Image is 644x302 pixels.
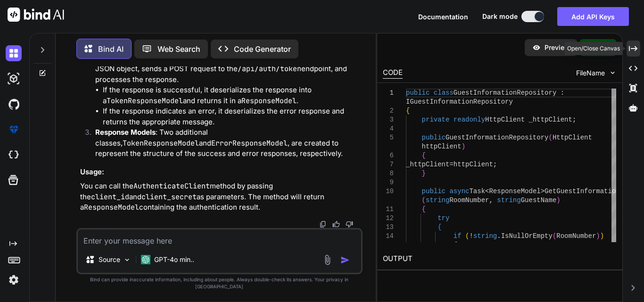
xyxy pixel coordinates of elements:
[133,181,210,191] code: AuthenticateClient
[418,13,468,21] span: Documentation
[438,214,449,222] span: try
[446,134,548,141] span: GuestInformationRepository
[449,161,453,168] span: =
[449,196,489,204] span: RoomNumber
[600,232,604,240] span: )
[454,232,462,240] span: if
[383,151,394,160] div: 6
[449,188,469,195] span: async
[454,161,493,168] span: httpClient
[377,248,622,270] h2: OUTPUT
[564,42,623,55] div: Open/Close Canvas
[454,116,485,123] span: readonly
[422,116,450,123] span: private
[141,192,197,202] code: client_secret
[383,178,394,187] div: 9
[422,188,446,195] span: public
[489,196,493,204] span: ,
[98,43,124,55] p: Bind AI
[322,254,333,265] img: attachment
[497,196,520,204] span: string
[553,134,592,141] span: HttpClient
[406,161,449,168] span: _httpClient
[501,232,553,240] span: IsNullOrEmpty
[95,127,361,159] p: : Two additional classes, and , are created to represent the structure of the success and error r...
[6,71,22,87] img: darkAi-studio
[426,196,449,204] span: string
[346,220,353,228] img: dislike
[211,139,288,148] code: ErrorResponseModel
[422,196,426,204] span: (
[418,12,468,22] button: Documentation
[6,147,22,163] img: cloudideIcon
[8,8,64,22] img: Bind AI
[557,7,629,26] button: Add API Keys
[576,68,605,78] span: FileName
[157,43,200,55] p: Web Search
[154,255,194,264] p: GPT-4o min..
[438,223,441,231] span: {
[340,255,350,265] img: icon
[497,232,501,240] span: .
[234,43,291,55] p: Code Generator
[465,232,469,240] span: (
[95,128,156,137] strong: Response Models
[422,152,426,159] span: {
[422,170,426,177] span: }
[454,241,457,249] span: {
[76,276,363,290] p: Bind can provide inaccurate information, including about people. Always double-check its answers....
[123,139,199,148] code: TokenResponseModel
[383,89,394,98] div: 1
[141,255,150,264] img: GPT-4o mini
[6,272,22,288] img: settings
[383,106,394,115] div: 2
[383,232,394,241] div: 14
[103,85,361,106] li: If the response is successful, it deserializes the response into a and returns it in a .
[383,133,394,142] div: 5
[6,45,22,61] img: darkChat
[485,116,572,123] span: HttpClient _httpClient
[6,96,22,112] img: githubDark
[383,223,394,232] div: 13
[319,220,327,228] img: copy
[422,205,426,213] span: {
[383,67,403,79] div: CODE
[556,196,560,204] span: )
[406,98,513,106] span: IGuestInformationRepository
[241,96,297,106] code: ResponseModel
[383,241,394,250] div: 15
[95,53,361,85] p: : This method constructs the request body as a JSON object, sends a POST request to the endpoint,...
[383,169,394,178] div: 8
[545,188,620,195] span: GetGuestInformation
[406,89,429,97] span: public
[473,232,497,240] span: string
[541,188,545,195] span: >
[383,124,394,133] div: 4
[434,89,454,97] span: class
[462,143,465,150] span: )
[6,122,22,138] img: premium
[80,167,361,178] h3: Usage:
[454,89,564,97] span: GuestInformationRepository :
[521,196,557,204] span: GuestName
[84,203,139,212] code: ResponseModel
[469,232,473,240] span: !
[91,192,129,202] code: client_id
[383,160,394,169] div: 7
[238,64,301,73] code: /api/auth/token
[99,255,120,264] p: Source
[107,96,183,106] code: TokenResponseModel
[383,205,394,214] div: 11
[548,134,552,141] span: (
[609,69,617,77] img: chevron down
[332,220,340,228] img: like
[469,188,485,195] span: Task
[556,232,596,240] span: RoomNumber
[123,256,131,264] img: Pick Models
[485,188,489,195] span: <
[545,43,570,52] p: Preview
[103,106,361,127] li: If the response indicates an error, it deserializes the error response and returns the appropriat...
[553,232,556,240] span: (
[422,143,462,150] span: httpClient
[572,116,576,123] span: ;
